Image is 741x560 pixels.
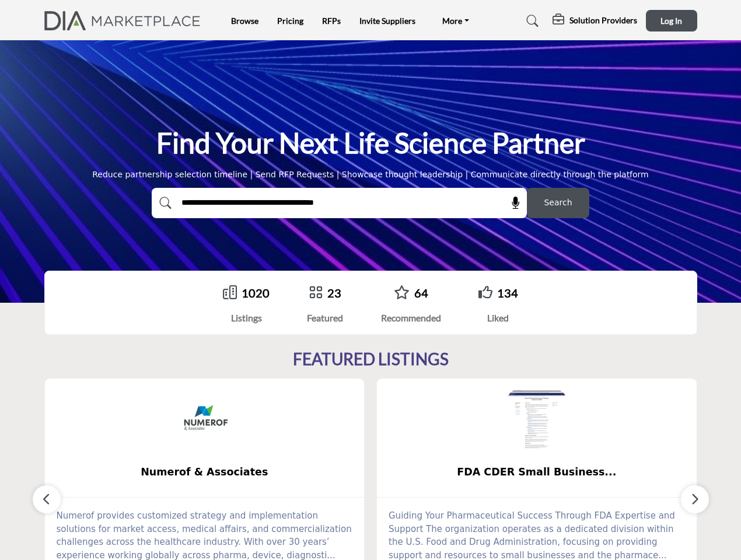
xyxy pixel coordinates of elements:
[223,311,270,325] div: Listings
[381,311,441,325] div: Recommended
[377,457,697,488] a: FDA CDER Small Business...
[359,16,415,26] a: Invite Suppliers
[327,286,341,300] a: 23
[553,14,637,28] div: Solution Providers
[62,457,347,488] b: Numerof & Associates
[62,464,347,480] span: Numerof & Associates
[322,16,341,26] a: RFPs
[156,125,585,161] h1: Find Your Next Life Science Partner
[569,15,637,26] h5: Solution Providers
[497,286,518,300] a: 134
[242,286,270,300] a: 1020
[293,349,449,369] h2: FEATURED LISTINGS
[277,16,303,26] a: Pricing
[394,464,679,480] span: FDA CDER Small Business...
[231,16,258,26] a: Browse
[394,285,410,301] a: Go to Recommended
[394,457,679,488] b: FDA CDER Small Business and Industry Assistance (SBIA)
[515,12,546,30] a: Search
[478,285,492,299] i: Go to Liked
[502,197,522,209] span: Search by Voice
[92,169,649,181] div: Reduce partnership selection timeline | Send RFP Requests | Showcase thought leadership | Communi...
[478,311,518,325] div: Liked
[309,285,323,301] a: Go to Featured
[45,457,365,488] a: Numerof & Associates
[44,11,207,30] img: Site Logo
[508,390,566,449] img: FDA CDER Small Business and Industry Assistance (SBIA)
[527,188,589,218] button: Search
[544,197,572,209] span: Search
[414,286,428,300] a: 64
[307,311,343,325] div: Featured
[646,10,697,32] button: Log In
[175,390,233,449] img: Numerof & Associates
[660,16,682,26] span: Log In
[434,13,477,29] a: More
